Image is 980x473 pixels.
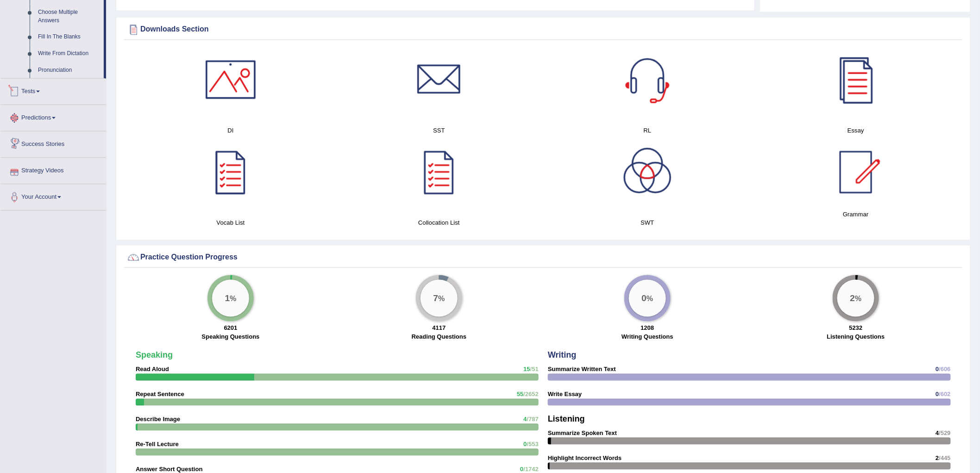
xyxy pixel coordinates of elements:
[433,325,446,332] strong: 4117
[0,184,106,208] a: Your Account
[939,455,951,462] span: /445
[0,158,106,181] a: Strategy Videos
[850,293,855,303] big: 2
[136,441,179,448] strong: Re-Tell Lecture
[34,29,104,45] a: Fill In The Blanks
[629,280,666,317] div: %
[433,293,439,303] big: 7
[849,325,863,332] strong: 5232
[412,333,466,341] label: Reading Questions
[936,430,939,437] span: 4
[520,466,523,473] span: 0
[523,391,539,398] span: /2652
[136,391,184,398] strong: Repeat Sentence
[548,366,616,373] strong: Summarize Written Text
[548,351,577,360] strong: Writing
[622,333,673,341] label: Writing Questions
[339,126,539,135] h4: SST
[936,455,939,462] span: 2
[837,280,874,317] div: %
[136,366,169,373] strong: Read Aloud
[523,416,527,423] span: 4
[527,441,539,448] span: /553
[756,126,955,135] h4: Essay
[548,391,582,398] strong: Write Essay
[523,466,539,473] span: /1742
[523,366,530,373] span: 15
[202,333,260,341] label: Speaking Questions
[548,430,617,437] strong: Summarize Spoken Text
[548,455,622,462] strong: Highlight Incorrect Words
[34,62,104,79] a: Pronunciation
[34,45,104,62] a: Write From Dictation
[827,333,885,341] label: Listening Questions
[548,218,747,228] h4: SWT
[939,391,951,398] span: /602
[34,4,104,29] a: Choose Multiple Answers
[936,391,939,398] span: 0
[0,105,106,128] a: Predictions
[131,126,330,135] h4: DI
[131,218,330,228] h4: Vocab List
[939,430,951,437] span: /529
[548,415,585,424] strong: Listening
[339,218,539,228] h4: Collocation List
[641,325,654,332] strong: 1208
[939,366,951,373] span: /606
[523,441,527,448] span: 0
[517,391,523,398] span: 55
[527,416,539,423] span: /787
[136,351,173,360] strong: Speaking
[225,293,230,303] big: 1
[421,280,458,317] div: %
[224,325,238,332] strong: 6201
[212,280,249,317] div: %
[136,416,180,423] strong: Describe Image
[548,126,747,135] h4: RL
[756,209,955,219] h4: Grammar
[530,366,539,373] span: /51
[0,132,106,155] a: Success Stories
[936,366,939,373] span: 0
[136,466,202,473] strong: Answer Short Question
[126,251,960,265] div: Practice Question Progress
[642,293,647,303] big: 0
[0,79,106,102] a: Tests
[126,23,960,37] div: Downloads Section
